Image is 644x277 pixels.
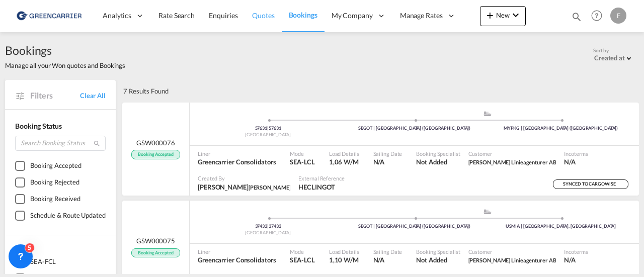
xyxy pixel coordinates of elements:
[593,47,609,54] span: Sort by
[30,257,56,267] div: SEA-FCL
[416,150,460,157] span: Booking Specialist
[30,177,79,188] div: Booking Rejected
[136,138,175,147] span: GSW000076
[198,150,276,157] span: Liner
[255,125,269,131] span: 57631
[481,209,494,214] md-icon: assets/icons/custom/ship-fill.svg
[255,223,269,229] span: 37433
[30,194,80,204] div: Booking Received
[484,9,496,21] md-icon: icon-plus 400-fg
[15,121,106,131] div: Booking Status
[329,256,359,264] span: 1,10 W/M
[195,230,341,236] div: [GEOGRAPHIC_DATA]
[481,111,494,116] md-icon: assets/icons/custom/ship-fill.svg
[610,8,626,24] div: F
[468,157,556,166] span: Hecksher Linieagenturer AB
[571,11,582,26] div: icon-magnify
[564,255,576,264] div: N/A
[571,11,582,22] md-icon: icon-magnify
[158,11,195,20] span: Rate Search
[510,9,522,21] md-icon: icon-chevron-down
[30,161,81,171] div: Booking Accepted
[416,248,460,255] span: Booking Specialist
[488,223,634,230] div: USMIA | [GEOGRAPHIC_DATA], [GEOGRAPHIC_DATA]
[329,150,359,157] span: Load Details
[209,11,238,20] span: Enquiries
[416,255,460,264] span: Not Added
[5,42,125,58] span: Bookings
[564,150,588,157] span: Incoterms
[15,136,106,151] input: Search Booking Status
[332,11,373,21] span: My Company
[30,211,106,221] div: Schedule & Route Updated
[290,248,314,255] span: Mode
[468,257,556,263] span: [PERSON_NAME] Linieagenturer AB
[564,157,576,166] div: N/A
[588,7,610,25] div: Help
[563,181,618,191] span: SYNCED TO CARGOWISE
[198,157,276,166] span: Greencarrier Consolidators
[468,159,556,165] span: [PERSON_NAME] Linieagenturer AB
[131,150,180,159] span: Booking Accepted
[594,54,625,62] div: Created at
[198,248,276,255] span: Liner
[80,91,106,100] a: Clear All
[289,11,317,19] span: Bookings
[15,122,62,130] span: Booking Status
[480,6,526,26] button: icon-plus 400-fgNewicon-chevron-down
[416,157,460,166] span: Not Added
[131,248,180,258] span: Booking Accepted
[249,184,291,191] span: [PERSON_NAME]
[468,255,556,264] span: Hecksher Linieagenturer AB
[252,11,274,20] span: Quotes
[5,61,125,70] span: Manage all your Won quotes and Bookings
[468,248,556,255] span: Customer
[15,5,83,27] img: 609dfd708afe11efa14177256b0082fb.png
[269,125,281,131] span: 57631
[103,11,131,21] span: Analytics
[329,158,359,166] span: 1,06 W/M
[341,125,488,132] div: SEGOT | [GEOGRAPHIC_DATA] ([GEOGRAPHIC_DATA])
[267,223,269,229] span: |
[373,255,403,264] span: N/A
[553,179,628,189] div: SYNCED TO CARGOWISE
[373,248,403,255] span: Sailing Date
[198,182,290,192] span: Lennart Jonson
[267,125,269,131] span: |
[564,248,588,255] span: Incoterms
[123,80,169,102] div: 7 Results Found
[468,150,556,157] span: Customer
[298,182,344,192] span: HECLINGOT
[195,132,341,138] div: [GEOGRAPHIC_DATA]
[269,223,281,229] span: 37433
[93,140,101,147] md-icon: icon-magnify
[484,11,522,19] span: New
[15,257,106,267] md-checkbox: SEA-FCL
[136,236,175,245] span: GSW000075
[400,11,443,21] span: Manage Rates
[373,157,403,166] span: N/A
[122,103,639,196] div: GSW000076 Booking Accepted Pickup Sweden assets/icons/custom/ship-fill.svgassets/icons/custom/rol...
[488,125,634,132] div: MYPKG | [GEOGRAPHIC_DATA] ([GEOGRAPHIC_DATA])
[290,157,314,166] span: SEA-LCL
[329,248,359,255] span: Load Details
[30,90,80,101] span: Filters
[290,255,314,264] span: SEA-LCL
[290,150,314,157] span: Mode
[298,174,344,182] span: External Reference
[198,174,290,182] span: Created By
[198,255,276,264] span: Greencarrier Consolidators
[588,7,605,24] span: Help
[15,243,33,252] span: Mode
[341,223,488,230] div: SEGOT | [GEOGRAPHIC_DATA] ([GEOGRAPHIC_DATA])
[373,150,403,157] span: Sailing Date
